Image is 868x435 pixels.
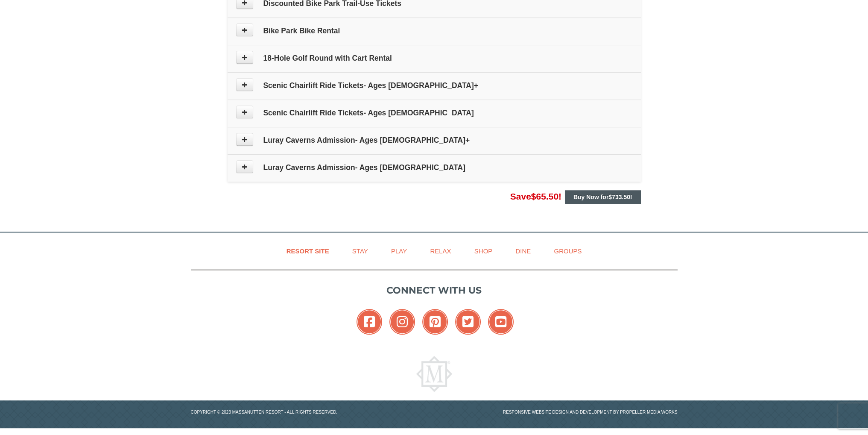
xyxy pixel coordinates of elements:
a: Groups [543,241,592,261]
span: $65.50 [531,191,558,201]
a: Relax [419,241,462,261]
h4: Bike Park Bike Rental [236,26,632,35]
h4: Luray Caverns Admission- Ages [DEMOGRAPHIC_DATA]+ [236,136,632,144]
a: Stay [342,241,379,261]
a: Dine [505,241,541,261]
a: Play [380,241,418,261]
p: Connect with us [191,283,678,297]
a: Resort Site [276,241,340,261]
h4: Luray Caverns Admission- Ages [DEMOGRAPHIC_DATA] [236,163,632,172]
a: Shop [464,241,503,261]
img: Massanutten Resort Logo [416,356,452,392]
h4: Scenic Chairlift Ride Tickets- Ages [DEMOGRAPHIC_DATA]+ [236,81,632,90]
h4: 18-Hole Golf Round with Cart Rental [236,54,632,62]
button: Buy Now for$733.50! [565,190,641,204]
strong: Buy Now for ! [573,194,632,200]
a: Responsive website design and development by Propeller Media Works [503,410,678,414]
span: Save ! [510,191,561,201]
span: $733.50 [608,194,630,200]
h4: Scenic Chairlift Ride Tickets- Ages [DEMOGRAPHIC_DATA] [236,109,632,117]
p: Copyright © 2023 Massanutten Resort - All Rights Reserved. [184,409,434,415]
